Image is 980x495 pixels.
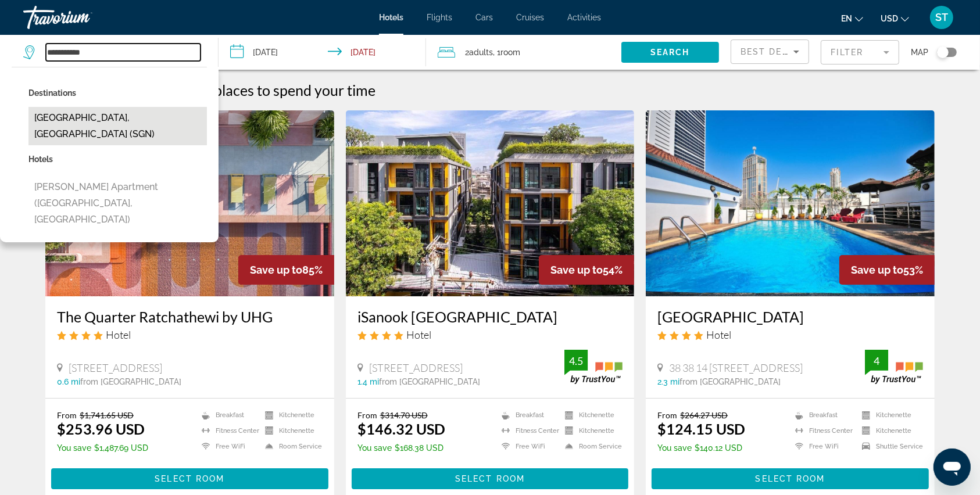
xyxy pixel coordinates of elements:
li: Kitchenette [856,410,923,420]
img: Hotel image [646,110,935,296]
button: Search [621,42,719,63]
button: Select Room [51,468,328,489]
span: Save up to [550,264,603,276]
a: The Quarter Ratchathewi by UHG [57,308,323,325]
span: You save [657,443,692,453]
button: Select Room [352,468,629,489]
button: Check-in date: Mar 28, 2026 Check-out date: Mar 31, 2026 [219,35,425,70]
div: 4 [865,354,888,368]
del: $314.70 USD [380,410,428,420]
button: [GEOGRAPHIC_DATA], [GEOGRAPHIC_DATA] (SGN) [28,107,207,145]
a: Travorium [23,2,140,33]
li: Fitness Center [496,426,559,436]
span: 0.6 mi [57,377,80,386]
span: USD [881,14,898,23]
span: From [357,410,377,420]
button: Filter [821,40,899,65]
span: Search [650,48,690,57]
span: Select Room [756,474,825,483]
span: Best Deals [741,47,801,56]
li: Free WiFi [496,442,559,451]
ins: $146.32 USD [357,420,445,437]
iframe: Кнопка запуска окна обмена сообщениями [933,449,971,486]
button: Toggle map [928,47,957,58]
a: Cruises [516,13,544,22]
p: $1,487.69 USD [57,443,148,453]
button: Travelers: 2 adults, 0 children [426,35,621,70]
button: Change currency [881,10,909,27]
img: Hotel image [346,110,635,296]
span: From [57,410,77,420]
div: 85% [238,255,334,285]
img: trustyou-badge.svg [865,350,923,384]
p: $140.12 USD [657,443,745,453]
a: Cars [475,13,493,22]
span: ST [935,12,948,23]
ins: $253.96 USD [57,420,145,437]
span: from [GEOGRAPHIC_DATA] [379,377,480,386]
div: 54% [539,255,634,285]
span: Hotel [406,328,431,341]
span: 2.3 mi [657,377,679,386]
li: Kitchenette [259,410,323,420]
span: 2 [466,44,493,60]
span: from [GEOGRAPHIC_DATA] [80,377,181,386]
span: Save up to [250,264,302,276]
span: en [841,14,852,23]
span: [STREET_ADDRESS] [69,361,162,374]
a: iSanook [GEOGRAPHIC_DATA] [357,308,623,325]
span: Save up to [851,264,903,276]
span: Select Room [155,474,224,483]
span: Hotel [106,328,131,341]
span: Map [911,44,928,60]
button: Select Room [652,468,929,489]
li: Fitness Center [196,426,259,436]
button: [PERSON_NAME] apartment ([GEOGRAPHIC_DATA], [GEOGRAPHIC_DATA]) [28,176,207,231]
p: Destinations [28,85,207,101]
a: Hotels [379,13,403,22]
a: Select Room [652,471,929,484]
button: Change language [841,10,863,27]
span: 1.4 mi [357,377,379,386]
a: [GEOGRAPHIC_DATA] [657,308,923,325]
li: Free WiFi [789,442,856,451]
li: Breakfast [196,410,259,420]
del: $264.27 USD [680,410,728,420]
span: You save [357,443,392,453]
span: places to spend your time [214,81,375,99]
span: [STREET_ADDRESS] [369,361,463,374]
li: Breakfast [496,410,559,420]
span: 38 38 14 [STREET_ADDRESS] [669,361,803,374]
a: Activities [567,13,601,22]
li: Room Service [559,442,623,451]
li: Kitchenette [559,410,623,420]
li: Room Service [259,442,323,451]
p: $168.38 USD [357,443,445,453]
a: Flights [427,13,452,22]
span: You save [57,443,91,453]
li: Fitness Center [789,426,856,436]
mat-select: Sort by [741,45,799,59]
span: Adults [470,48,493,57]
span: , 1 [493,44,521,60]
li: Breakfast [789,410,856,420]
div: 53% [839,255,935,285]
li: Kitchenette [559,426,623,436]
ins: $124.15 USD [657,420,745,437]
h2: 284 [188,81,375,99]
span: Room [501,48,521,57]
li: Kitchenette [856,426,923,436]
button: User Menu [927,5,957,30]
li: Kitchenette [259,426,323,436]
div: 4 star Hotel [357,328,623,341]
span: From [657,410,677,420]
span: Hotel [706,328,731,341]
